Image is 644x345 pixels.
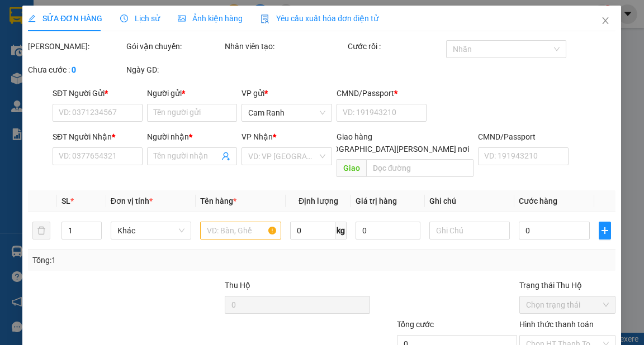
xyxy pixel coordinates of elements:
span: Giao [337,159,366,177]
div: Gói vận chuyển: [126,40,222,52]
div: Trạng thái Thu Hộ [520,279,616,291]
span: Giá trị hàng [356,197,397,205]
span: user-add [222,152,231,161]
span: Chọn trạng thái [527,296,609,313]
span: Đơn vị tính [111,197,153,205]
span: Khác [117,222,185,239]
div: Người gửi [148,87,238,99]
span: kg [335,222,347,239]
label: Hình thức thanh toán [520,320,594,329]
span: Yêu cầu xuất hóa đơn điện tử [261,14,378,23]
div: SĐT Người Nhận [53,131,143,143]
span: SL [61,197,70,205]
input: VD: Bàn, Ghế [201,222,282,239]
span: edit [28,15,36,22]
button: Close [590,6,622,37]
span: [GEOGRAPHIC_DATA][PERSON_NAME] nơi [317,143,474,155]
span: Ảnh kiện hàng [178,14,243,23]
span: VP Nhận [242,132,273,141]
span: close [602,16,610,25]
b: 0 [72,65,76,74]
button: delete [32,222,50,239]
span: Cam Ranh [249,104,325,121]
div: Ngày GD: [126,64,222,76]
img: icon [261,15,269,23]
span: Tên hàng [201,197,237,205]
span: SỬA ĐƠN HÀNG [28,14,102,23]
span: clock-circle [120,15,128,22]
span: plus [600,226,611,235]
div: CMND/Passport [337,87,427,99]
span: picture [178,15,186,22]
div: CMND/Passport [479,131,569,143]
div: Nhân viên tạo: [225,40,345,52]
div: [PERSON_NAME]: [28,40,124,52]
button: plus [599,222,612,239]
span: Lịch sử [120,14,160,23]
span: Cước hàng [519,197,558,205]
span: Tổng cước [397,320,434,329]
div: Chưa cước : [28,64,124,76]
div: Tổng: 1 [32,254,249,266]
input: Dọc đường [366,159,474,177]
div: Người nhận [148,131,238,143]
span: Giao hàng [337,132,372,141]
div: SĐT Người Gửi [53,87,143,99]
span: Thu Hộ [225,281,250,290]
div: Cước rồi : [348,40,444,52]
th: Ghi chú [425,190,515,212]
span: Định lượng [299,197,338,205]
div: VP gửi [242,87,332,99]
input: Ghi Chú [429,222,510,239]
